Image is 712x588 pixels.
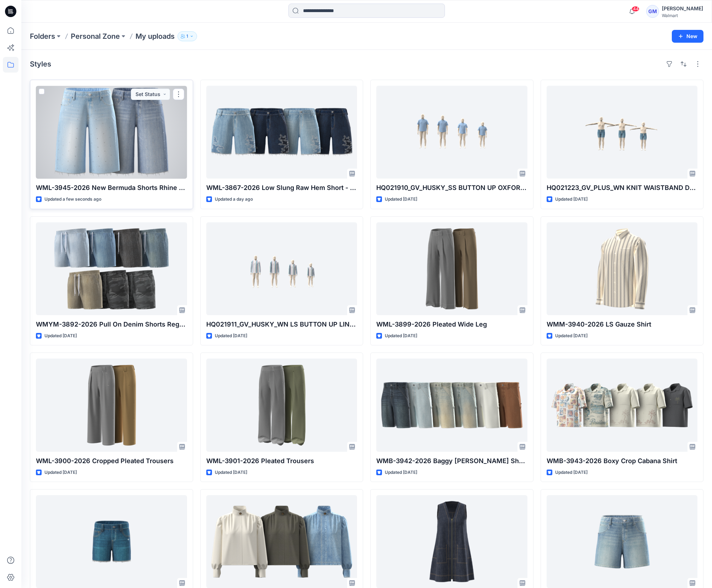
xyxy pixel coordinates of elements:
span: 44 [632,6,639,12]
button: New [672,30,703,43]
p: Updated [DATE] [44,332,77,340]
p: WML-3901-2026 Pleated Trousers [206,456,357,466]
div: Walmart [662,13,703,18]
a: Personal Zone [71,31,120,41]
p: Updated [DATE] [555,469,588,476]
p: Updated [DATE] [44,469,77,476]
h4: Styles [30,60,51,68]
div: GM [646,5,659,18]
a: WMB-3943-2026 Boxy Crop Cabana Shirt [547,359,698,451]
p: Updated a few seconds ago [44,196,101,203]
a: Folders [30,31,55,41]
a: HQ021910_GV_HUSKY_SS BUTTON UP OXFORD SHIRT [376,86,527,179]
p: Updated [DATE] [385,196,417,203]
p: WMB-3942-2026 Baggy [PERSON_NAME] Short [376,456,527,466]
p: WMYM-3892-2026 Pull On Denim Shorts Regular [36,319,187,329]
a: WMB-3942-2026 Baggy Carpenter Short [376,359,527,451]
p: WMB-3943-2026 Boxy Crop Cabana Shirt [547,456,698,466]
p: WML-3900-2026 Cropped Pleated Trousers [36,456,187,466]
p: HQ021223_GV_PLUS_WN KNIT WAISTBAND DENIM SHORT [547,183,698,193]
a: HQ021223_GV_PLUS_WN KNIT WAISTBAND DENIM SHORT [547,86,698,179]
p: HQ021911_GV_HUSKY_WN LS BUTTON UP LINEN LOOKALIKE SHIRT [206,319,357,329]
p: WMM-3940-2026 LS Gauze Shirt [547,319,698,329]
p: Updated [DATE] [215,332,247,340]
p: Updated [DATE] [215,469,247,476]
p: Updated [DATE] [555,332,588,340]
p: WML-3899-2026 Pleated Wide Leg [376,319,527,329]
a: WMYM-3892-2026 Pull On Denim Shorts Regular [36,222,187,315]
a: WMM-3940-2026 LS Gauze Shirt [547,222,698,315]
a: WML-3930-2026 Cropped Ruched Jacket [206,495,357,588]
p: 1 [186,32,188,40]
p: Updated [DATE] [385,469,417,476]
div: [PERSON_NAME] [662,4,703,13]
a: HQ021911_GV_HUSKY_WN LS BUTTON UP LINEN LOOKALIKE SHIRT [206,222,357,315]
a: WML-3183-2025_SL VNeck ALine Mini Dress [376,495,527,588]
a: WML-3901-2026 Pleated Trousers [206,359,357,451]
a: WML-3899-2026 Pleated Wide Leg [376,222,527,315]
p: WML-3867-2026 Low Slung Raw Hem Short - Inseam 7" [206,183,357,193]
p: Updated [DATE] [555,196,588,203]
a: WML-3915-2026 Relaxed MR 5-Pkt Short 4_5inseam [547,495,698,588]
p: WML-3945-2026 New Bermuda Shorts Rhine Stones [36,183,187,193]
a: WML-3945-2026 New Bermuda Shorts Rhine Stones [36,86,187,179]
button: 1 [177,31,197,41]
p: My uploads [136,31,175,41]
p: Updated [DATE] [385,332,417,340]
a: WML-3900-2026 Cropped Pleated Trousers [36,359,187,451]
p: Updated a day ago [215,196,253,203]
a: Testing [36,495,187,588]
p: HQ021910_GV_HUSKY_SS BUTTON UP OXFORD SHIRT [376,183,527,193]
a: WML-3867-2026 Low Slung Raw Hem Short - Inseam 7" [206,86,357,179]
